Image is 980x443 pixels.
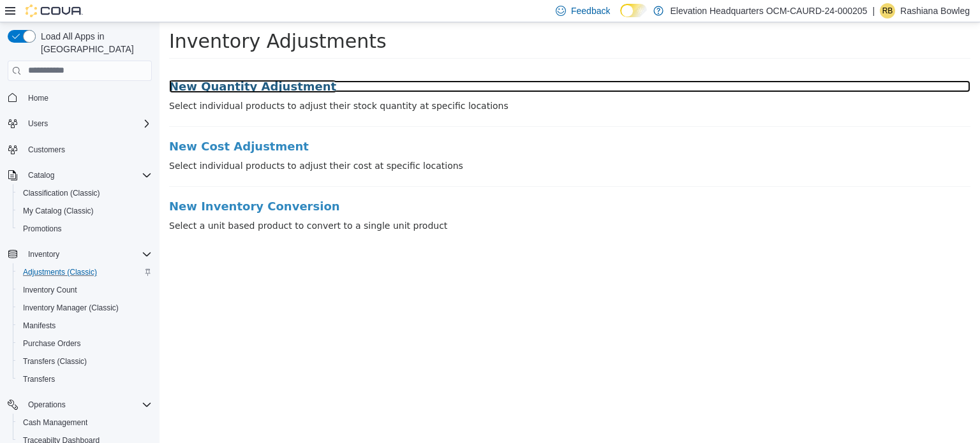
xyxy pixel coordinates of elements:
[18,203,152,219] span: My Catalog (Classic)
[18,354,152,369] span: Transfers (Classic)
[880,3,895,18] div: Rashiana Bowleg
[28,145,65,155] span: Customers
[23,224,62,234] span: Promotions
[900,3,970,18] p: Rashiana Bowleg
[10,197,811,210] p: Select a unit based product to convert to a single unit product
[23,374,55,384] span: Transfers
[18,185,152,201] span: Classification (Classic)
[23,303,119,313] span: Inventory Manager (Classic)
[3,245,157,263] button: Inventory
[571,4,610,17] span: Feedback
[23,247,152,262] span: Inventory
[3,166,157,184] button: Catalog
[23,418,87,428] span: Cash Management
[13,370,157,388] button: Transfers
[18,336,86,351] a: Purchase Orders
[3,89,157,107] button: Home
[10,118,811,131] a: New Cost Adjustment
[28,400,66,410] span: Operations
[23,116,152,131] span: Users
[670,3,867,18] p: Elevation Headquarters OCM-CAURD-24-000205
[18,300,124,316] a: Inventory Manager (Classic)
[23,90,152,106] span: Home
[13,281,157,299] button: Inventory Count
[18,372,60,387] a: Transfers
[18,185,105,201] a: Classification (Classic)
[23,142,70,157] a: Customers
[13,335,157,352] button: Purchase Orders
[10,137,811,150] p: Select individual products to adjust their cost at specific locations
[3,396,157,414] button: Operations
[18,282,152,298] span: Inventory Count
[13,352,157,370] button: Transfers (Classic)
[23,188,100,198] span: Classification (Classic)
[18,265,152,280] span: Adjustments (Classic)
[28,249,59,259] span: Inventory
[10,58,811,71] a: New Quantity Adjustment
[18,282,82,298] a: Inventory Count
[13,220,157,238] button: Promotions
[13,263,157,281] button: Adjustments (Classic)
[23,247,64,262] button: Inventory
[18,203,99,219] a: My Catalog (Classic)
[13,317,157,335] button: Manifests
[28,119,48,129] span: Users
[23,338,81,349] span: Purchase Orders
[18,221,67,236] a: Promotions
[18,415,152,430] span: Cash Management
[18,318,61,333] a: Manifests
[18,300,152,316] span: Inventory Manager (Classic)
[23,397,152,412] span: Operations
[18,354,92,369] a: Transfers (Classic)
[36,30,152,55] span: Load All Apps in [GEOGRAPHIC_DATA]
[23,168,152,183] span: Catalog
[18,318,152,333] span: Manifests
[882,3,893,18] span: RB
[23,168,59,183] button: Catalog
[18,336,152,351] span: Purchase Orders
[23,142,152,157] span: Customers
[872,3,875,18] p: |
[23,285,77,295] span: Inventory Count
[13,202,157,220] button: My Catalog (Classic)
[23,356,87,367] span: Transfers (Classic)
[23,321,56,331] span: Manifests
[18,372,152,387] span: Transfers
[13,299,157,317] button: Inventory Manager (Classic)
[23,267,97,277] span: Adjustments (Classic)
[23,116,53,131] button: Users
[10,8,227,30] span: Inventory Adjustments
[13,414,157,432] button: Cash Management
[18,265,102,280] a: Adjustments (Classic)
[13,184,157,202] button: Classification (Classic)
[10,178,811,191] a: New Inventory Conversion
[28,170,54,180] span: Catalog
[28,93,48,103] span: Home
[3,140,157,159] button: Customers
[23,397,71,412] button: Operations
[18,221,152,236] span: Promotions
[18,415,93,430] a: Cash Management
[23,206,94,216] span: My Catalog (Classic)
[3,115,157,133] button: Users
[23,91,54,106] a: Home
[10,77,811,91] p: Select individual products to adjust their stock quantity at specific locations
[26,4,83,17] img: Cova
[620,4,647,17] input: Dark Mode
